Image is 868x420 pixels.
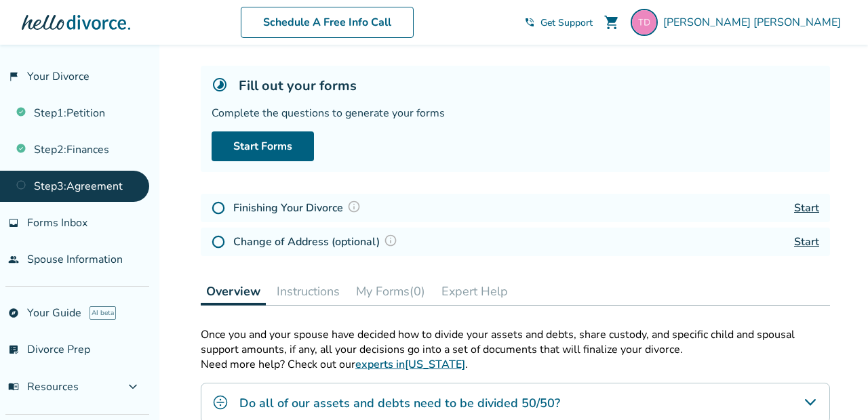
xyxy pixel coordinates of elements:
img: Not Started [212,235,225,249]
span: menu_book [8,381,19,392]
img: Question Mark [384,234,397,247]
h4: Change of Address (optional) [233,233,401,251]
button: My Forms(0) [351,278,431,305]
p: Once you and your spouse have decided how to divide your assets and debts, share custody, and spe... [201,327,830,357]
div: Complete the questions to generate your forms [212,106,819,121]
button: Instructions [271,278,345,305]
span: people [8,254,19,265]
button: Expert Help [436,278,513,305]
span: inbox [8,217,19,228]
button: Overview [201,278,266,306]
span: shopping_cart [604,14,620,30]
h5: Fill out your forms [239,77,357,95]
span: Forms Inbox [27,215,87,230]
p: Need more help? Check out our . [201,357,830,372]
a: Start [794,234,819,249]
span: flag_2 [8,71,19,82]
a: Schedule A Free Info Call [241,7,414,38]
span: explore [8,308,19,318]
span: Resources [8,379,79,394]
a: phone_in_talkGet Support [524,16,593,29]
a: experts in[US_STATE] [355,357,465,372]
h4: Finishing Your Divorce [233,199,365,217]
iframe: Chat Widget [800,355,868,420]
span: Get Support [540,16,593,29]
img: Do all of our assets and debts need to be divided 50/50? [212,394,229,411]
span: expand_more [125,379,141,395]
img: Question Mark [347,200,361,213]
img: taylormoon1214@gmail.com [631,9,658,36]
img: Not Started [212,201,225,215]
span: list_alt_check [8,344,19,355]
a: Start [794,201,819,215]
a: Start Forms [212,131,314,161]
span: phone_in_talk [524,17,535,28]
h4: Do all of our assets and debts need to be divided 50/50? [239,394,560,412]
span: AI beta [90,306,116,320]
span: [PERSON_NAME] [PERSON_NAME] [663,15,846,30]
